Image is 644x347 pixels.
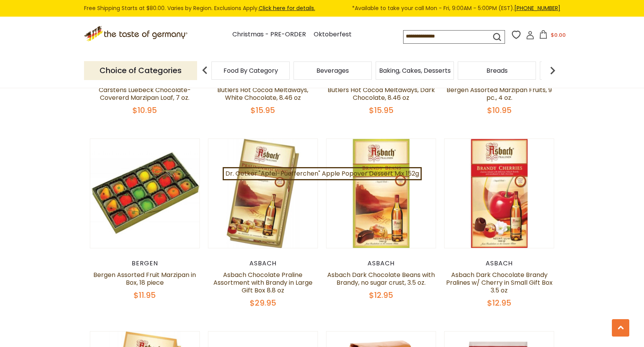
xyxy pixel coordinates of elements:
div: Asbach [208,260,318,267]
a: [PHONE_NUMBER] [514,4,560,12]
button: $0.00 [536,30,569,42]
a: Butlers Hot Cocoa Meltaways, White Chocolate, 8.46 oz [217,85,308,102]
a: Asbach Chocolate Praline Assortment with Brandy in Large Gift Box 8.8 oz [213,270,313,295]
img: Asbach Chocolate Praline Assortment with Brandy in Large Gift Box 8.8 oz [208,139,318,248]
a: Dr. Oetker "Apfel-Puefferchen" Apple Popover Dessert Mix 152g [223,167,422,180]
span: $15.95 [251,105,275,116]
a: Baking, Cakes, Desserts [379,68,451,74]
a: Beverages [316,68,349,74]
span: $10.95 [132,105,157,116]
a: Butlers Hot Cocoa Meltaways, Dark Chocolate, 8.46 oz [328,85,435,102]
span: $29.95 [250,297,276,308]
p: Choice of Categories [84,61,197,80]
a: Click here for details. [259,4,315,12]
img: previous arrow [197,63,213,78]
img: next arrow [545,63,560,78]
a: Christmas - PRE-ORDER [232,29,306,40]
a: Oktoberfest [314,29,352,40]
a: Food By Category [223,68,278,74]
img: Asbach Dark Chocolate Beans with Brandy, no sugar crust, 3.5 oz. [326,139,436,248]
img: Asbach Dark Chocolate Brandy Pralines w/ Cherry in Small Gift Box 3.5 oz [445,139,554,248]
span: $15.95 [369,105,393,116]
a: Bergen Assorted Marzipan Fruits, 9 pc., 4 oz. [447,85,552,102]
div: Asbach [444,260,555,267]
div: Asbach [326,260,436,267]
span: $12.95 [487,297,511,308]
a: Carstens Luebeck Chocolate-Covererd Marzipan Loaf, 7 oz. [99,85,191,102]
a: Asbach Dark Chocolate Brandy Pralines w/ Cherry in Small Gift Box 3.5 oz [446,270,553,295]
a: Bergen Assorted Fruit Marzipan in Box, 18 piece [93,270,196,287]
span: $12.95 [369,290,393,301]
div: Bergen [90,260,200,267]
span: $10.95 [487,105,512,116]
img: Bergen Assorted Fruit Marzipan in Box, 18 piece [90,139,200,248]
div: Free Shipping Starts at $80.00. Varies by Region. Exclusions Apply. [84,4,560,13]
span: $0.00 [551,31,566,39]
span: *Available to take your call Mon - Fri, 9:00AM - 5:00PM (EST). [352,4,560,13]
a: Asbach Dark Chocolate Beans with Brandy, no sugar crust, 3.5 oz. [327,270,435,287]
a: Breads [486,68,508,74]
span: $11.95 [134,290,156,301]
